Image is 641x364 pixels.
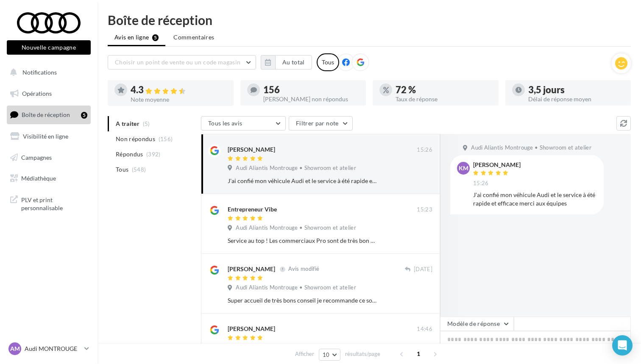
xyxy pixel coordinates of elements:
[319,349,340,361] button: 10
[396,96,492,102] div: Taux de réponse
[417,325,432,333] span: 14:46
[288,266,319,272] span: Avis modifié
[263,85,360,94] div: 156
[22,90,52,97] span: Opérations
[116,150,143,158] span: Répondus
[236,284,356,292] span: Audi Aliantis Montrouge • Showroom et atelier
[5,128,92,145] a: Visibilité en ligne
[21,153,52,161] span: Campagnes
[173,33,214,42] span: Commentaires
[473,191,597,208] div: J'ai confié mon véhicule Audi et le service à été rapide et efficace merci aux équipes
[295,350,314,358] span: Afficher
[440,317,514,331] button: Modèle de réponse
[261,55,312,69] button: Au total
[289,116,353,131] button: Filtrer par note
[208,119,242,127] span: Tous les avis
[414,266,432,273] span: [DATE]
[108,55,256,69] button: Choisir un point de vente ou un code magasin
[228,205,277,214] div: Entrepreneur Vibe
[81,112,87,119] div: 5
[236,164,356,172] span: Audi Aliantis Montrouge • Showroom et atelier
[263,96,360,102] div: [PERSON_NAME] non répondus
[228,325,275,333] div: [PERSON_NAME]
[473,180,489,187] span: 15:26
[131,97,227,103] div: Note moyenne
[317,53,339,71] div: Tous
[417,206,432,214] span: 15:23
[412,347,425,361] span: 1
[22,111,70,118] span: Boîte de réception
[473,162,521,168] div: [PERSON_NAME]
[115,58,240,66] span: Choisir un point de vente ou un code magasin
[417,146,432,154] span: 15:26
[471,144,591,152] span: Audi Aliantis Montrouge • Showroom et atelier
[23,133,68,140] span: Visibilité en ligne
[275,55,312,69] button: Au total
[228,236,377,245] div: Service au top ! Les commerciaux Pro sont de très bon conseil & l'accompagnement est à la hauteur...
[201,116,286,131] button: Tous les avis
[146,151,161,158] span: (392)
[228,145,275,154] div: [PERSON_NAME]
[116,135,155,143] span: Non répondus
[159,136,173,142] span: (156)
[132,166,146,173] span: (548)
[5,85,92,103] a: Opérations
[5,149,92,167] a: Campagnes
[396,85,492,94] div: 72 %
[5,169,92,187] a: Médiathèque
[116,165,128,174] span: Tous
[22,69,57,76] span: Notifications
[21,194,87,212] span: PLV et print personnalisable
[21,175,56,182] span: Médiathèque
[7,341,91,357] a: AM Audi MONTROUGE
[459,164,468,172] span: Km
[10,345,20,353] span: AM
[228,296,377,305] div: Super accueil de très bons conseil je recommande ce sont de vrais pro..
[236,224,356,232] span: Audi Aliantis Montrouge • Showroom et atelier
[528,85,624,94] div: 3,5 jours
[612,335,633,356] div: Open Intercom Messenger
[131,85,227,95] div: 4.3
[25,345,81,353] p: Audi MONTROUGE
[7,40,91,55] button: Nouvelle campagne
[108,14,631,26] div: Boîte de réception
[228,265,275,273] div: [PERSON_NAME]
[228,177,377,185] div: J'ai confié mon véhicule Audi et le service à été rapide et efficace merci aux équipes
[5,106,92,124] a: Boîte de réception5
[528,96,624,102] div: Délai de réponse moyen
[5,191,92,216] a: PLV et print personnalisable
[323,351,330,358] span: 10
[345,350,380,358] span: résultats/page
[5,64,89,81] button: Notifications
